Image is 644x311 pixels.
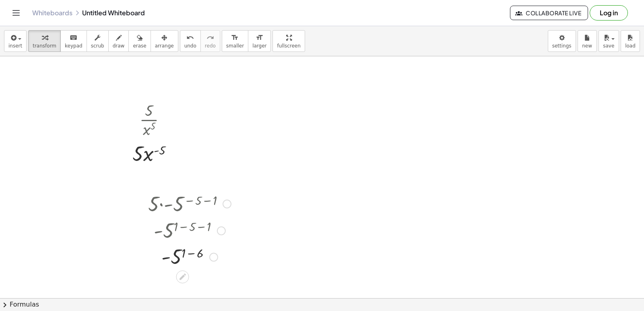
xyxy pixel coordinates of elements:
button: insert [4,30,27,52]
button: Collaborate Live [510,6,588,20]
span: new [582,43,592,49]
span: scrub [91,43,104,49]
button: keyboardkeypad [60,30,87,52]
button: fullscreen [272,30,305,52]
span: transform [33,43,56,49]
span: Collaborate Live [517,9,581,16]
button: undoundo [180,30,201,52]
i: keyboard [70,33,77,43]
span: redo [205,43,216,49]
span: settings [552,43,572,49]
span: erase [133,43,146,49]
button: format_sizelarger [248,30,271,52]
span: larger [252,43,266,49]
span: fullscreen [277,43,300,49]
button: load [621,30,640,52]
span: undo [184,43,196,49]
i: format_size [231,33,239,43]
a: Whiteboards [32,9,72,17]
i: redo [206,33,214,43]
button: draw [108,30,129,52]
button: transform [28,30,61,52]
button: save [599,30,619,52]
div: Edit math [176,270,189,283]
button: erase [128,30,151,52]
button: format_sizesmaller [222,30,248,52]
span: draw [113,43,125,49]
button: Toggle navigation [10,6,23,19]
span: keypad [65,43,83,49]
span: insert [8,43,22,49]
button: redoredo [200,30,220,52]
span: load [625,43,636,49]
button: Log in [590,5,628,21]
span: smaller [226,43,244,49]
i: format_size [256,33,263,43]
button: new [578,30,597,52]
button: scrub [87,30,109,52]
button: arrange [151,30,178,52]
span: save [603,43,614,49]
button: settings [548,30,576,52]
span: arrange [155,43,174,49]
i: undo [186,33,194,43]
